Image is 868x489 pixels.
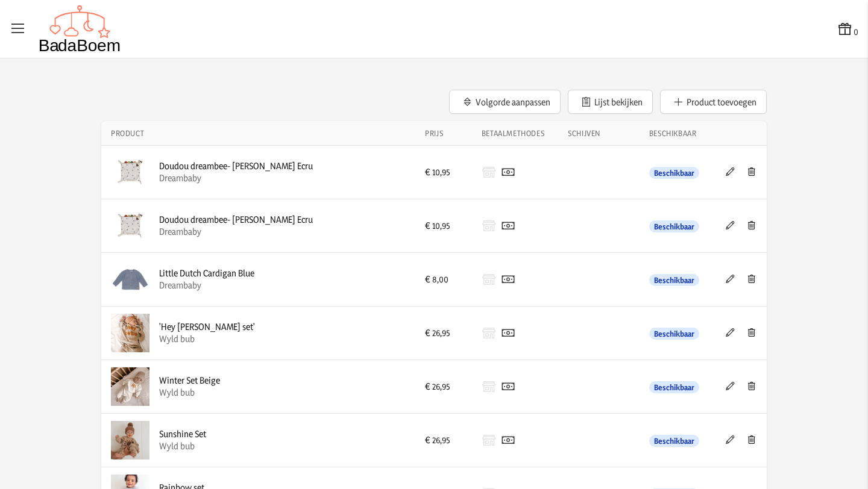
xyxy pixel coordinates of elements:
[425,381,462,393] div: € 26,95
[640,121,712,146] th: Beschikbaar
[39,5,121,53] img: Badaboem
[159,214,313,226] div: Doudou dreambee- [PERSON_NAME] Ecru
[837,20,858,38] button: 0
[425,220,462,232] div: € 10,95
[159,321,255,333] div: 'Hey [PERSON_NAME] set'
[101,121,415,146] th: Product
[159,440,206,452] div: Wyld bub
[159,428,206,440] div: Sunshine Set
[159,172,313,184] div: Dreambaby
[449,90,561,114] button: Volgorde aanpassen
[159,279,254,291] div: Dreambaby
[425,166,462,178] div: € 10,95
[425,434,462,446] div: € 26,95
[649,167,699,179] span: Beschikbaar
[159,333,255,345] div: Wyld bub
[649,328,699,340] span: Beschikbaar
[159,267,254,279] div: Little Dutch Cardigan Blue
[649,381,699,393] span: Beschikbaar
[159,387,220,399] div: Wyld bub
[649,274,699,286] span: Beschikbaar
[558,121,640,146] th: Schijven
[425,327,462,339] div: € 26,95
[425,273,462,285] div: € 8,00
[660,90,767,114] button: Product toevoegen
[649,435,699,447] span: Beschikbaar
[649,220,699,232] span: Beschikbaar
[159,160,313,172] div: Doudou dreambee- [PERSON_NAME] Ecru
[159,226,313,238] div: Dreambaby
[415,121,472,146] th: Prijs
[568,90,653,114] button: Lijst bekijken
[472,121,558,146] th: Betaalmethodes
[159,375,220,387] div: Winter Set Beige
